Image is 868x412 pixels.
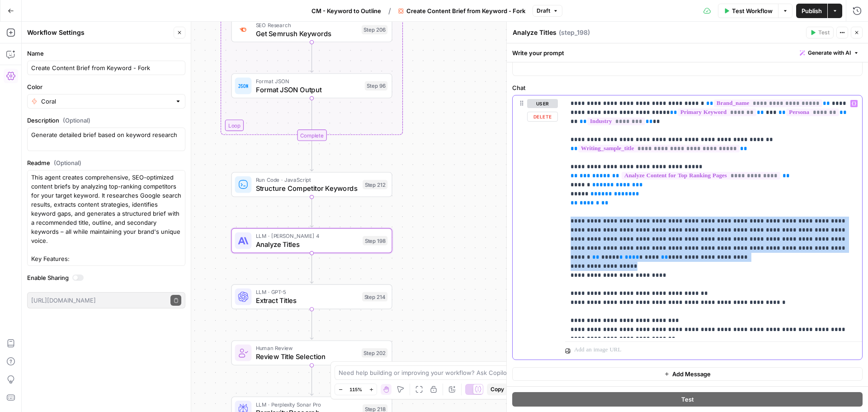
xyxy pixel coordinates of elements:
[27,28,171,37] div: Workflow Settings
[256,77,361,85] span: Format JSON
[27,49,185,58] label: Name
[238,25,248,34] img: ey5lt04xp3nqzrimtu8q5fsyor3u
[231,341,392,365] div: Human ReviewReview Title SelectionStep 202
[527,112,558,122] button: Delete
[27,116,185,125] label: Description
[256,400,359,408] span: LLM · Perplexity Sonar Pro
[806,27,834,38] button: Test
[41,97,171,106] input: Coral
[231,17,392,42] div: SEO ResearchGet Semrush KeywordsStep 206
[256,183,359,194] span: Structure Competitor Keywords
[306,4,387,18] button: CM - Keyword to Outline
[808,49,851,57] span: Generate with AI
[388,5,391,16] span: /
[533,5,562,17] button: Draft
[507,43,868,62] div: Write your prompt
[537,7,550,15] span: Draft
[672,369,711,379] span: Add Message
[256,295,358,306] span: Extract Titles
[256,28,358,38] span: Get Semrush Keywords
[365,81,388,90] div: Step 96
[63,116,90,125] span: (Optional)
[54,158,81,167] span: (Optional)
[363,236,387,246] div: Step 198
[527,99,558,108] button: user
[310,197,313,227] g: Edge from step_212 to step_198
[31,63,181,72] input: Untitled
[256,288,358,296] span: LLM · GPT-5
[256,239,359,250] span: Analyze Titles
[31,130,181,148] textarea: Generate detailed brief based on keyword research
[513,28,557,37] textarea: Analyze Titles
[363,180,387,189] div: Step 212
[393,4,531,18] button: Create Content Brief from Keyword - Fork
[231,284,392,309] div: LLM · GPT-5Extract TitlesStep 214
[231,73,392,98] div: Format JSONFormat JSON OutputStep 96
[27,82,185,91] label: Color
[732,6,773,15] span: Test Workflow
[310,141,313,171] g: Edge from step_89-iteration-end to step_212
[311,6,381,15] span: CM - Keyword to Outline
[818,28,830,37] span: Test
[256,84,361,95] span: Format JSON Output
[406,6,525,15] span: Create Content Brief from Keyword - Fork
[256,176,359,184] span: Run Code · JavaScript
[349,386,362,393] span: 115%
[310,253,313,284] g: Edge from step_198 to step_214
[718,4,778,18] button: Test Workflow
[256,21,358,29] span: SEO Research
[256,344,358,352] span: Human Review
[362,25,387,34] div: Step 206
[310,42,313,72] g: Edge from step_206 to step_96
[310,309,313,340] g: Edge from step_214 to step_202
[231,129,392,141] div: Complete
[310,365,313,396] g: Edge from step_202 to step_218
[512,83,863,92] label: Chat
[512,367,863,381] button: Add Message
[681,395,694,404] span: Test
[256,232,359,240] span: LLM · [PERSON_NAME] 4
[362,348,387,358] div: Step 202
[487,384,508,395] button: Copy
[802,6,822,15] span: Publish
[491,385,504,393] span: Copy
[231,172,392,197] div: Run Code · JavaScriptStructure Competitor KeywordsStep 212
[512,392,863,407] button: Test
[31,173,181,381] textarea: This agent creates comprehensive, SEO-optimized content briefs by analyzing top-ranking competito...
[27,273,185,282] label: Enable Sharing
[796,47,863,59] button: Generate with AI
[27,158,185,167] label: Readme
[559,28,590,37] span: ( step_198 )
[256,351,358,362] span: Review Title Selection
[513,95,558,360] div: userDelete
[231,228,392,253] div: LLM · [PERSON_NAME] 4Analyze TitlesStep 198
[796,4,827,18] button: Publish
[362,292,387,302] div: Step 214
[297,129,326,141] div: Complete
